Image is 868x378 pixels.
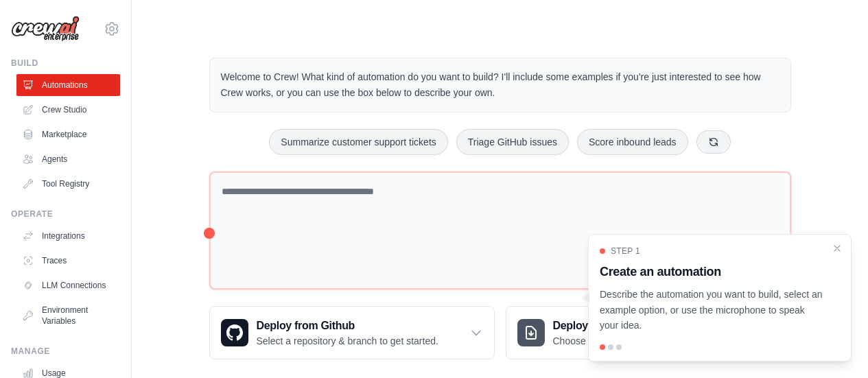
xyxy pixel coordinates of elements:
a: Agents [16,148,120,170]
a: Automations [16,74,120,96]
a: Traces [16,250,120,272]
span: Step 1 [611,246,640,257]
a: Tool Registry [16,173,120,195]
a: Crew Studio [16,99,120,121]
a: LLM Connections [16,274,120,296]
img: Logo [11,16,80,42]
h3: Create an automation [600,262,823,281]
p: Select a repository & branch to get started. [257,334,438,348]
div: Operate [11,209,120,220]
a: Environment Variables [16,299,120,332]
div: Build [11,58,120,69]
p: Welcome to Crew! What kind of automation do you want to build? I'll include some examples if you'... [221,69,779,101]
button: Triage GitHub issues [456,129,569,155]
a: Marketplace [16,123,120,145]
p: Describe the automation you want to build, select an example option, or use the microphone to spe... [600,287,823,333]
a: Integrations [16,225,120,247]
button: Score inbound leads [577,129,688,155]
div: Manage [11,346,120,357]
h3: Deploy from zip file [553,318,669,334]
h3: Deploy from Github [257,318,438,334]
button: Summarize customer support tickets [269,129,447,155]
p: Choose a zip file to upload. [553,334,669,348]
button: Close walkthrough [832,243,843,254]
